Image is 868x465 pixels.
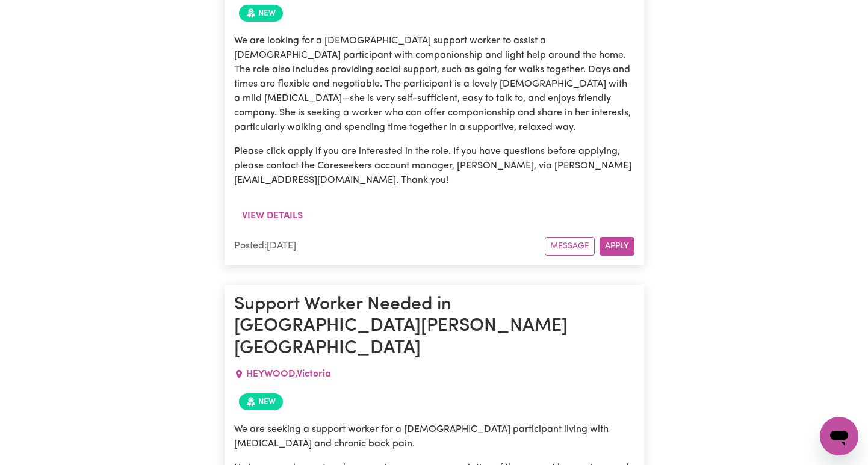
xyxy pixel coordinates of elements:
p: Please click apply if you are interested in the role. If you have questions before applying, plea... [234,144,634,188]
iframe: Button to launch messaging window [820,417,858,455]
button: View details [234,205,311,227]
div: Posted: [DATE] [234,239,545,253]
p: We are seeking a support worker for a [DEMOGRAPHIC_DATA] participant living with [MEDICAL_DATA] a... [234,422,634,451]
p: We are looking for a [DEMOGRAPHIC_DATA] support worker to assist a [DEMOGRAPHIC_DATA] participant... [234,34,634,135]
span: HEYWOOD , Victoria [246,369,331,379]
button: Message [545,237,595,256]
button: Apply for this job [600,237,634,256]
span: Job posted within the last 30 days [239,5,283,22]
h1: Support Worker Needed in [GEOGRAPHIC_DATA][PERSON_NAME][GEOGRAPHIC_DATA] [234,294,634,360]
span: Job posted within the last 30 days [239,393,283,410]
